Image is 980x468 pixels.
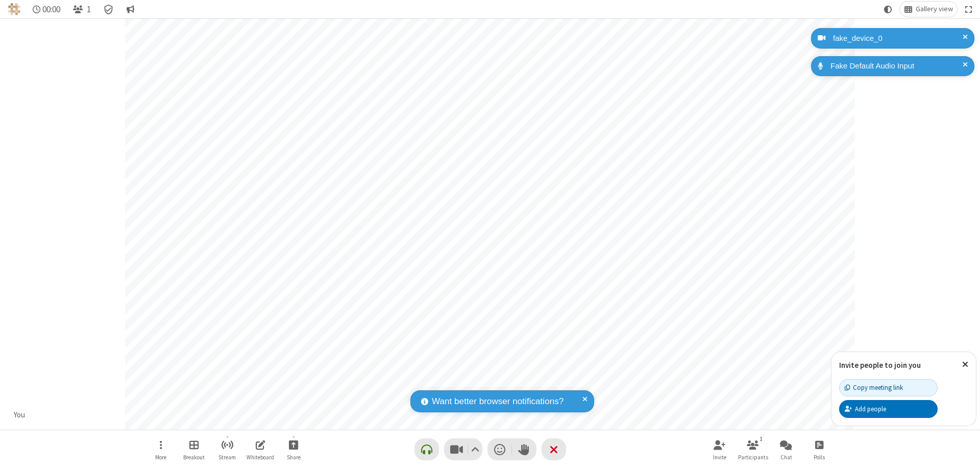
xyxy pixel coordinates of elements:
[414,438,439,460] button: Connect your audio
[155,454,166,460] span: More
[10,409,29,421] div: You
[287,454,301,460] span: Share
[916,5,953,13] span: Gallery view
[42,5,60,14] span: 00:00
[122,2,138,17] button: Conversation
[757,434,766,443] div: 1
[738,454,768,460] span: Participants
[829,33,967,44] div: fake_device_0
[8,3,20,15] img: QA Selenium DO NOT DELETE OR CHANGE
[444,438,482,460] button: Stop video (⌘+Shift+V)
[487,438,512,460] button: Send a reaction
[218,454,236,460] span: Stream
[839,360,921,370] label: Invite people to join you
[814,454,825,460] span: Polls
[278,435,309,464] button: Start sharing
[713,454,726,460] span: Invite
[542,438,566,460] button: End or leave meeting
[880,2,896,17] button: Using system theme
[68,2,95,17] button: Open participant list
[954,352,976,377] button: Close popover
[845,383,903,392] div: Copy meeting link
[87,5,91,14] span: 1
[183,454,205,460] span: Breakout
[99,2,118,17] div: Meeting details Encryption enabled
[738,435,768,464] button: Open participant list
[145,435,176,464] button: Open menu
[771,435,801,464] button: Open chat
[704,435,735,464] button: Invite participants (⌘+Shift+I)
[827,60,967,72] div: Fake Default Audio Input
[512,438,536,460] button: Raise hand
[432,395,563,408] span: Want better browser notifications?
[245,435,276,464] button: Open shared whiteboard
[900,2,957,17] button: Change layout
[247,454,274,460] span: Whiteboard
[961,2,976,17] button: Fullscreen
[839,379,938,396] button: Copy meeting link
[29,2,65,17] div: Timer
[468,438,482,460] button: Video setting
[839,400,938,417] button: Add people
[780,454,792,460] span: Chat
[804,435,835,464] button: Open poll
[212,435,242,464] button: Start streaming
[179,435,209,464] button: Manage Breakout Rooms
